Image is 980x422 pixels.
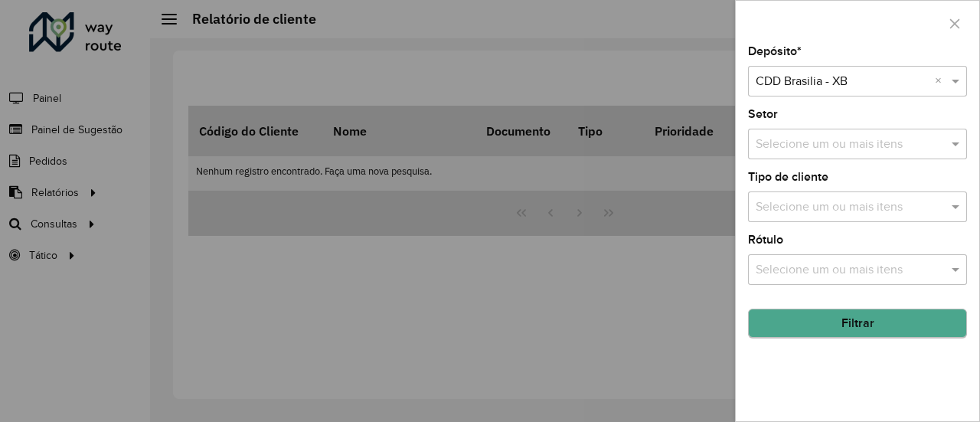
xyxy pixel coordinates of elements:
label: Rótulo [748,231,783,249]
span: Clear all [935,72,948,90]
label: Tipo de cliente [748,168,828,186]
label: Depósito [748,42,802,61]
button: Filtrar [748,309,967,338]
label: Setor [748,105,778,123]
